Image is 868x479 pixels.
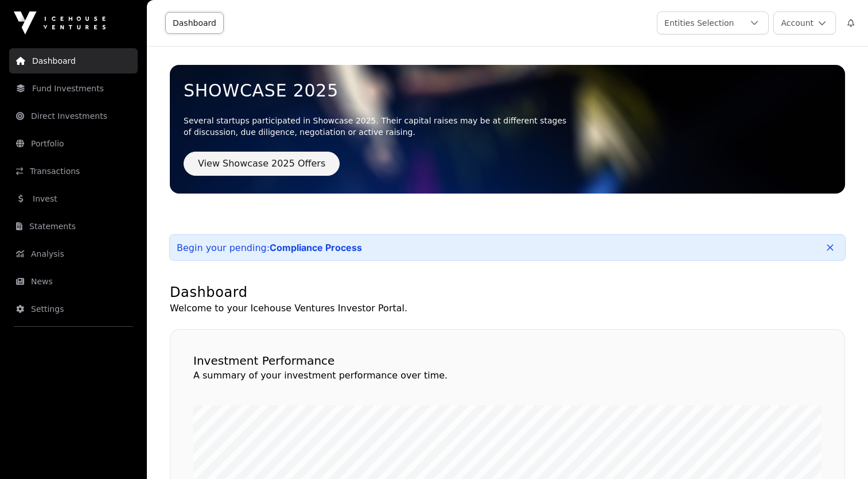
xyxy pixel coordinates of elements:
h1: Dashboard [170,283,845,302]
a: Analysis [9,241,138,266]
a: Compliance Process [270,242,362,253]
a: Direct Investments [9,103,138,129]
a: Fund Investments [9,76,138,101]
img: Showcase 2025 [170,65,845,194]
div: Entities Selection [657,12,741,34]
a: Dashboard [165,12,224,34]
a: Statements [9,214,138,239]
h2: Investment Performance [193,353,822,369]
span: View Showcase 2025 Offers [198,157,325,171]
p: A summary of your investment performance over time. [193,369,822,383]
a: Showcase 2025 [184,80,831,101]
div: Begin your pending: [177,242,362,253]
button: Close [822,239,838,256]
button: Account [773,11,836,34]
a: Settings [9,296,138,322]
p: Welcome to your Icehouse Ventures Investor Portal. [170,302,845,315]
button: View Showcase 2025 Offers [184,152,340,176]
a: Invest [9,186,138,211]
p: Several startups participated in Showcase 2025. Their capital raises may be at different stages o... [184,115,569,138]
a: Transactions [9,159,138,184]
a: News [9,269,138,294]
img: Icehouse Ventures Logo [14,11,106,34]
a: Dashboard [9,48,138,74]
a: View Showcase 2025 Offers [184,163,340,174]
a: Portfolio [9,131,138,156]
